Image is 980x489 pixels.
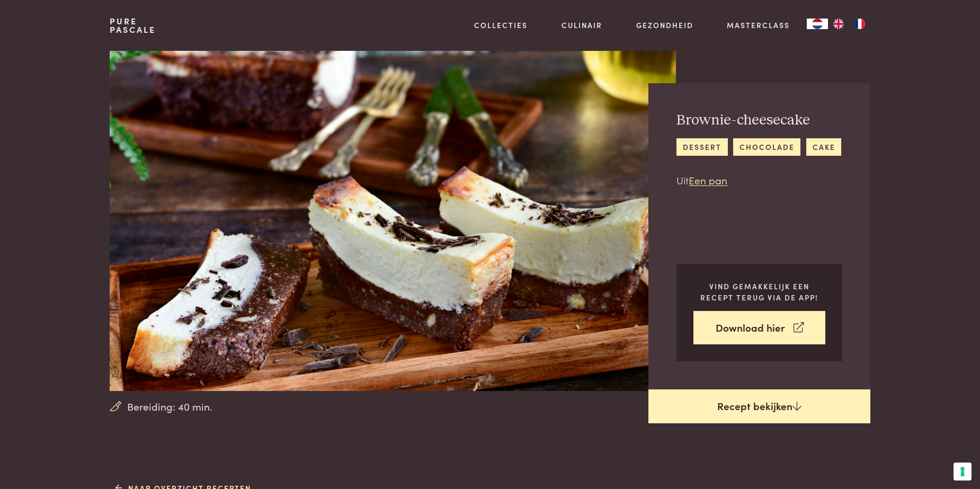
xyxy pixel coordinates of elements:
a: Masterclass [727,20,790,31]
a: Collecties [474,20,528,31]
span: Bereiding: 40 min. [127,399,212,414]
a: dessert [676,138,727,156]
aside: Language selected: Nederlands [807,19,870,29]
a: Culinair [562,20,602,31]
p: Uit [676,173,841,188]
button: Uw voorkeuren voor toestemming voor trackingtechnologieën [954,463,972,481]
a: Gezondheid [636,20,693,31]
a: Download hier [693,311,825,344]
img: Brownie-cheesecake [110,51,676,391]
h2: Brownie-cheesecake [676,111,841,130]
a: PurePascale [110,17,156,34]
p: Vind gemakkelijk een recept terug via de app! [693,281,825,303]
a: EN [828,19,849,29]
a: cake [806,138,841,156]
a: chocolade [733,138,800,156]
a: FR [849,19,870,29]
a: Een pan [689,173,727,187]
a: Recept bekijken [648,389,870,423]
ul: Language list [828,19,870,29]
a: NL [807,19,828,29]
div: Language [807,19,828,29]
